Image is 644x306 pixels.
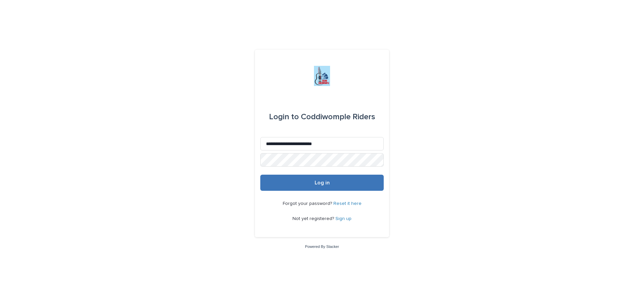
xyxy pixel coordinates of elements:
[292,216,335,221] span: Not yet registered?
[314,66,330,86] img: jxsLJbdS1eYBI7rVAS4p
[269,113,299,121] span: Login to
[315,180,330,185] span: Log in
[260,175,384,191] button: Log in
[283,201,333,206] span: Forgot your password?
[333,201,362,206] a: Reset it here
[269,107,375,126] div: Coddiwomple Riders
[305,245,339,249] a: Powered By Stacker
[335,216,352,221] a: Sign up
